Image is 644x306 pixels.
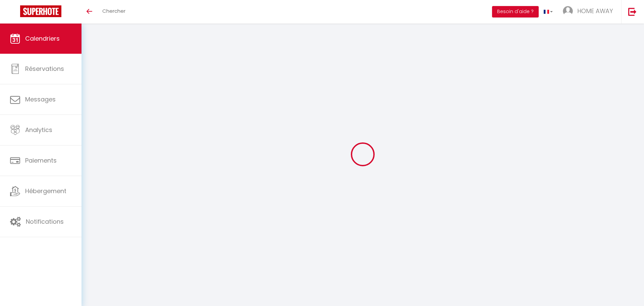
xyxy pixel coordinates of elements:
button: Besoin d'aide ? [492,6,539,17]
span: Chercher [102,7,125,14]
span: Hébergement [25,187,66,195]
span: Messages [25,95,56,103]
img: Super Booking [20,5,61,17]
span: Calendriers [25,34,60,43]
span: HOME AWAY [577,7,613,15]
img: ... [563,6,573,16]
span: Analytics [25,126,52,134]
span: Paiements [25,156,57,165]
span: Réservations [25,64,64,73]
span: Notifications [26,217,64,226]
img: logout [628,7,637,16]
